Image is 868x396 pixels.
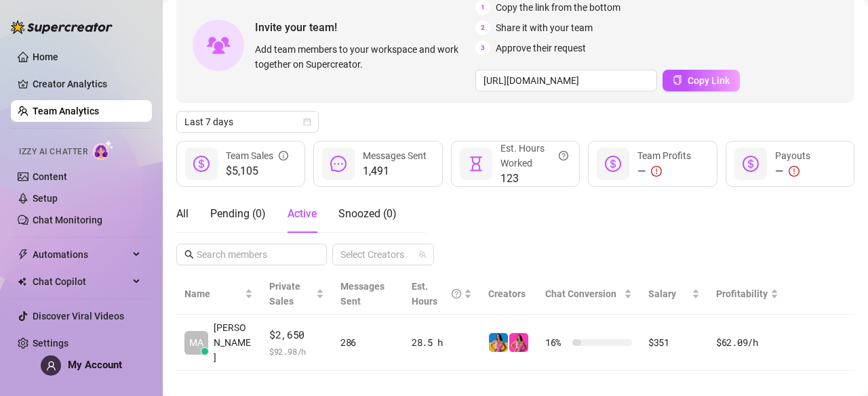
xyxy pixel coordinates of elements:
div: 286 [340,335,395,350]
span: Copy Link [688,75,730,86]
span: Profitability [716,288,768,299]
input: Search members [197,247,308,262]
div: All [176,206,189,222]
div: — [775,163,810,179]
img: Ukrainian [489,333,508,352]
a: Discover Viral Videos [33,311,124,322]
span: info-circle [279,148,288,163]
span: 16 % [545,335,567,350]
span: Private Sales [269,281,300,307]
a: Content [33,171,67,182]
span: hourglass [468,156,484,172]
span: Team Profits [637,150,691,161]
span: Name [184,286,242,301]
span: My Account [68,359,122,371]
a: Chat Monitoring [33,215,102,225]
span: $2,650 [269,327,324,343]
img: Ukrainian [509,333,528,352]
span: copy [673,75,682,85]
span: Payouts [775,150,810,161]
span: Salary [648,288,676,299]
span: Last 7 days [184,112,311,132]
img: AI Chatter [93,140,114,160]
span: Active [288,207,317,220]
span: user [46,361,56,371]
span: question-circle [559,141,568,171]
a: Setup [33,193,58,204]
span: 3 [475,41,490,56]
button: Copy Link [663,70,740,91]
span: dollar-circle [193,156,210,172]
span: 123 [500,171,568,187]
span: [PERSON_NAME] [214,320,253,365]
span: Messages Sent [340,281,384,307]
span: Add team members to your workspace and work together on Supercreator. [255,42,470,72]
div: 28.5 h [412,335,472,350]
span: Chat Copilot [33,271,129,292]
th: Name [176,273,261,315]
img: Chat Copilot [18,277,26,286]
span: thunderbolt [18,249,28,260]
a: Settings [33,338,68,349]
span: Approve their request [496,41,586,56]
div: Team Sales [226,148,288,163]
a: Team Analytics [33,106,99,116]
a: Creator Analytics [33,73,141,95]
span: dollar-circle [605,156,621,172]
span: Share it with your team [496,20,593,35]
div: Pending ( 0 ) [210,206,266,222]
span: Chat Conversion [545,288,616,299]
span: exclamation-circle [651,166,662,177]
span: MA [189,335,203,350]
div: $62.09 /h [716,335,778,350]
th: Creators [480,273,537,315]
div: Est. Hours Worked [500,141,568,171]
span: exclamation-circle [789,166,800,177]
span: 2 [475,20,490,35]
span: $ 92.98 /h [269,345,324,358]
a: Home [33,51,58,62]
span: Automations [33,244,129,265]
div: $351 [648,335,700,350]
span: $5,105 [226,163,288,179]
span: Messages Sent [363,150,427,161]
span: dollar-circle [743,156,759,172]
span: message [330,156,347,172]
img: logo-BBDzfeDw.svg [11,20,113,34]
span: calendar [303,118,311,126]
span: Invite your team! [255,19,475,36]
div: — [637,163,691,179]
span: Snoozed ( 0 ) [338,207,397,220]
span: question-circle [452,279,461,309]
span: search [184,250,194,259]
div: Est. Hours [412,279,461,309]
span: Izzy AI Chatter [19,146,87,158]
span: 1,491 [363,163,427,179]
span: team [418,250,427,259]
